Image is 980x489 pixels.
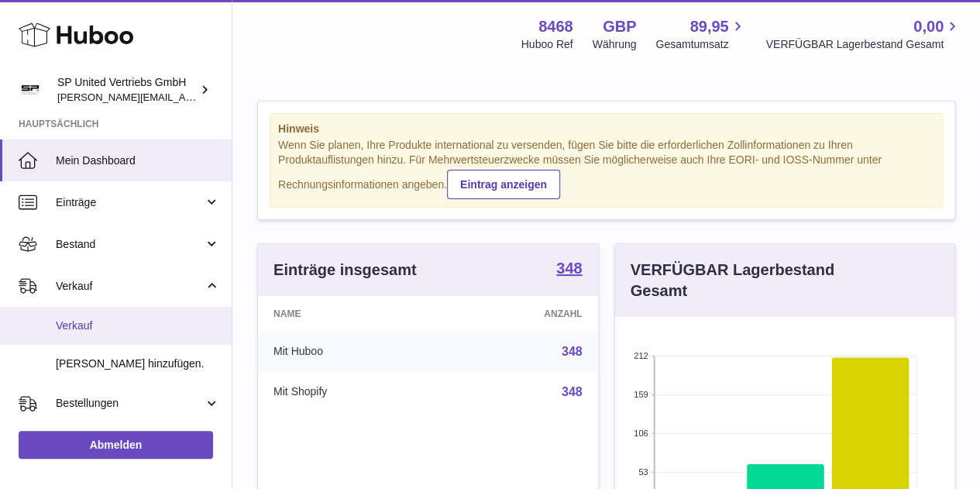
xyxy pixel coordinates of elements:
[258,296,445,332] th: Name
[556,260,582,279] a: 348
[56,396,204,411] span: Bestellungen
[765,37,961,52] span: VERFÜGBAR Lagerbestand Gesamt
[689,16,728,37] span: 89,95
[56,279,204,294] span: Verkauf
[655,16,746,52] a: 89,95 Gesamtumsatz
[258,332,445,372] td: Mit Huboo
[603,16,636,37] strong: GBP
[521,37,573,52] div: Huboo Ref
[57,75,197,105] div: SP United Vertriebs GmbH
[634,351,648,360] text: 212
[913,16,944,37] span: 0,00
[445,296,597,332] th: Anzahl
[57,91,311,103] span: [PERSON_NAME][EMAIL_ADDRESS][DOMAIN_NAME]
[56,237,204,252] span: Bestand
[56,153,220,168] span: Mein Dashboard
[538,16,573,37] strong: 8468
[273,260,417,281] h3: Einträge insgesamt
[258,372,445,412] td: Mit Shopify
[56,319,220,333] span: Verkauf
[638,467,648,477] text: 53
[278,122,934,136] strong: Hinweis
[634,429,648,438] text: 106
[447,170,560,199] a: Eintrag anzeigen
[278,138,934,198] div: Wenn Sie planen, Ihre Produkte international zu versenden, fügen Sie bitte die erforderlichen Zol...
[56,356,220,371] span: [PERSON_NAME] hinzufügen.
[593,37,637,52] div: Währung
[655,37,746,52] span: Gesamtumsatz
[631,260,885,301] h3: VERFÜGBAR Lagerbestand Gesamt
[556,260,582,276] strong: 348
[19,78,42,102] img: tim@sp-united.com
[56,195,204,210] span: Einträge
[765,16,961,52] a: 0,00 VERFÜGBAR Lagerbestand Gesamt
[634,390,648,399] text: 159
[562,345,583,358] a: 348
[562,385,583,398] a: 348
[19,431,213,459] a: Abmelden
